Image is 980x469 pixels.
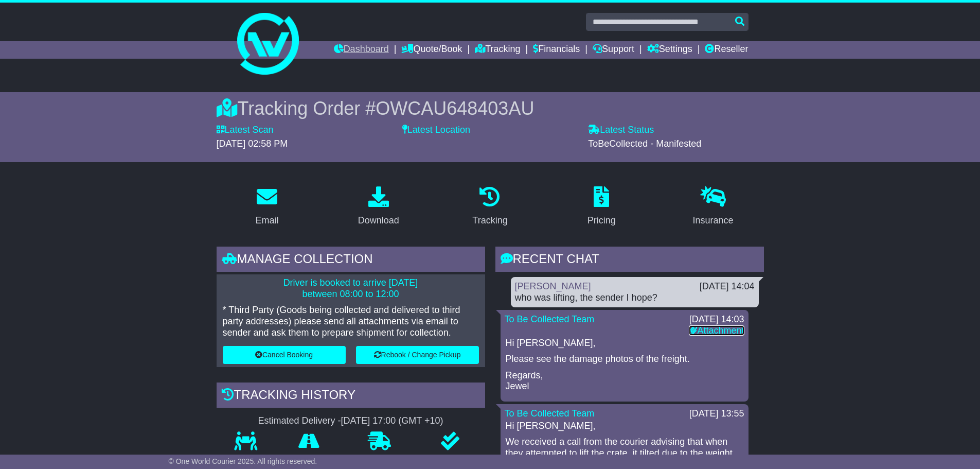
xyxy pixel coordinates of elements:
[506,421,743,432] p: Hi [PERSON_NAME],
[647,41,692,59] a: Settings
[689,408,744,420] div: [DATE] 13:55
[686,183,740,231] a: Insurance
[705,41,748,59] a: Reseller
[533,41,580,59] a: Financials
[700,281,755,292] div: [DATE] 14:04
[223,305,479,338] p: * Third Party (Goods being collected and delivered to third party addresses) please send all atta...
[217,97,764,119] div: Tracking Order #
[587,214,616,228] div: Pricing
[217,247,485,274] div: Manage collection
[356,346,479,364] button: Rebook / Change Pickup
[217,415,485,427] div: Estimated Delivery -
[358,214,399,228] div: Download
[472,214,507,228] div: Tracking
[515,292,755,304] div: who was lifting, the sender I hope?
[515,281,591,291] a: [PERSON_NAME]
[248,183,285,231] a: Email
[217,138,288,149] span: [DATE] 02:58 PM
[506,338,743,349] p: Hi [PERSON_NAME],
[223,346,346,364] button: Cancel Booking
[401,41,462,59] a: Quote/Book
[693,214,734,228] div: Insurance
[475,41,520,59] a: Tracking
[351,183,406,231] a: Download
[376,98,534,119] span: OWCAU648403AU
[255,214,278,228] div: Email
[341,415,443,427] div: [DATE] 17:00 (GMT +10)
[402,125,470,136] label: Latest Location
[505,314,595,324] a: To Be Collected Team
[334,41,389,59] a: Dashboard
[689,325,744,336] a: Attachment
[588,125,654,136] label: Latest Status
[169,457,317,465] span: © One World Courier 2025. All rights reserved.
[223,277,479,300] p: Driver is booked to arrive [DATE] between 08:00 to 12:00
[506,354,743,365] p: Please see the damage photos of the freight.
[217,383,485,410] div: Tracking history
[593,41,634,59] a: Support
[495,247,764,274] div: RECENT CHAT
[581,183,622,231] a: Pricing
[588,138,701,149] span: ToBeCollected - Manifested
[505,408,595,419] a: To Be Collected Team
[689,314,744,325] div: [DATE] 14:03
[466,183,514,231] a: Tracking
[506,370,743,392] p: Regards, Jewel
[217,125,274,136] label: Latest Scan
